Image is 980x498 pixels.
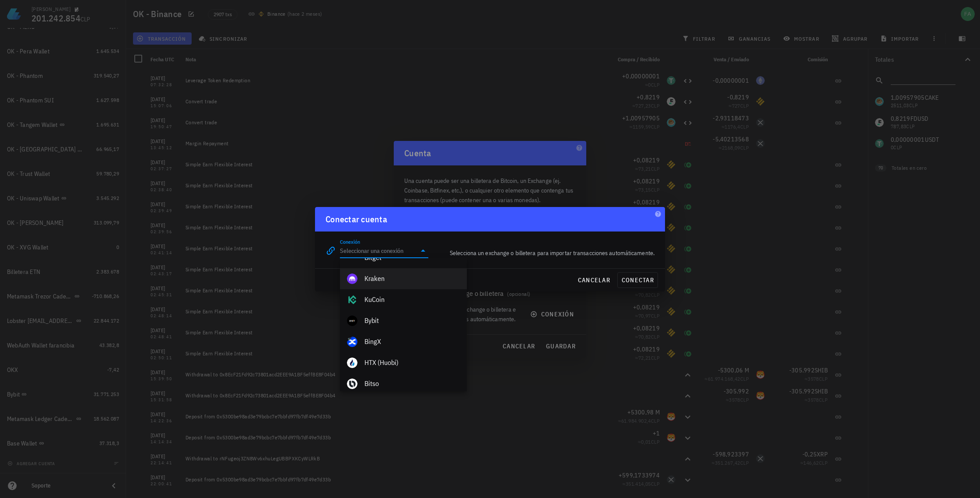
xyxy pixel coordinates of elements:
div: Conectar cuenta [325,212,387,226]
div: Kraken [364,274,460,283]
input: Seleccionar una conexión [340,244,416,258]
div: KuCoin [364,295,460,304]
div: Selecciona un exchange o billetera para importar transacciones automáticamente. [434,243,660,263]
span: conectar [621,276,654,284]
div: HTX (Huobi) [364,358,460,367]
label: Conexión [340,238,360,245]
div: BingX [364,337,460,346]
div: Bybit [364,316,460,325]
span: cancelar [577,276,610,284]
div: Bitso [364,379,460,388]
button: cancelar [574,272,614,288]
button: conectar [617,272,658,288]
